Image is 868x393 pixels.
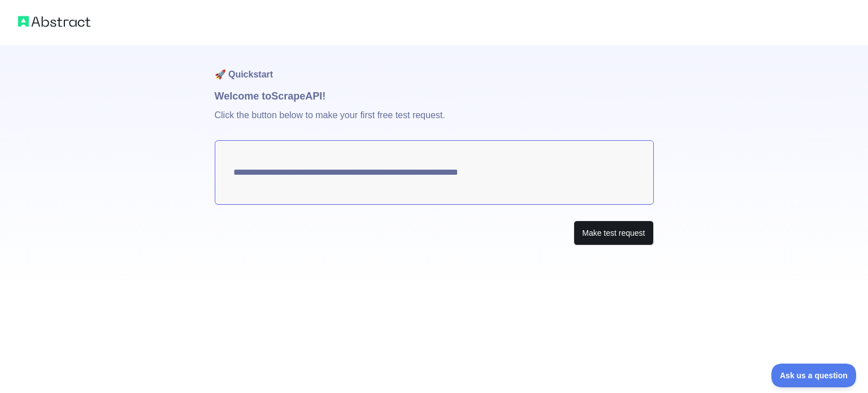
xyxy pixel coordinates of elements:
[18,14,90,29] img: Abstract logo
[215,104,654,140] p: Click the button below to make your first free test request.
[574,221,653,246] button: Make test request
[771,364,857,387] iframe: Toggle Customer Support
[215,45,654,88] h1: 🚀 Quickstart
[215,88,654,104] h1: Welcome to Scrape API!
